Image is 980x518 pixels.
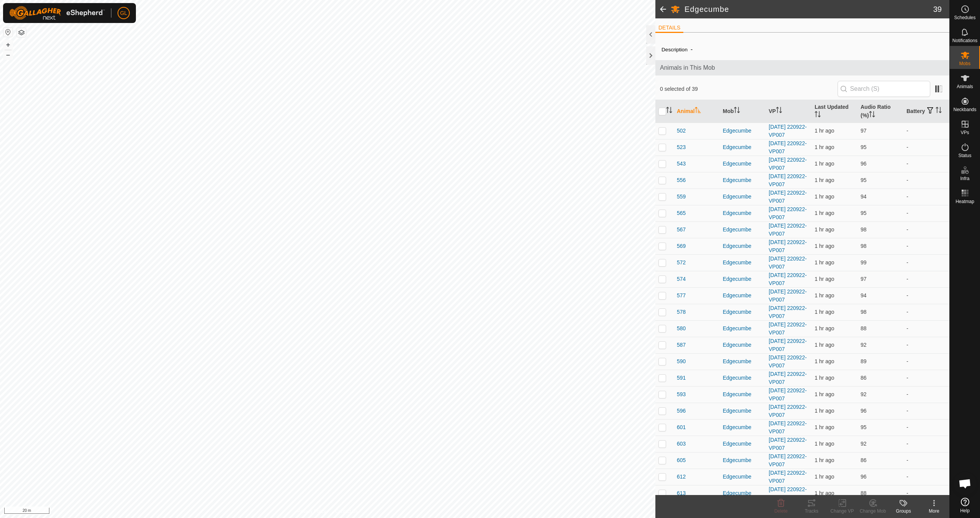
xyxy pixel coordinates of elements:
[723,440,763,448] div: Edgecumbe
[861,259,867,266] span: 99
[769,239,807,253] a: [DATE] 220922-VP007
[950,495,980,516] a: Help
[903,205,949,221] td: -
[861,144,867,150] span: 95
[933,3,942,15] span: 39
[815,358,834,364] span: 5 Oct 2025, 8:36 am
[861,276,867,282] span: 97
[861,226,867,233] span: 98
[723,423,763,431] div: Edgecumbe
[960,130,969,135] span: VPs
[677,489,686,497] span: 613
[903,271,949,287] td: -
[660,85,838,93] span: 0 selected of 39
[861,490,867,496] span: 88
[954,15,975,20] span: Schedules
[677,440,686,448] span: 603
[677,390,686,398] span: 593
[903,221,949,238] td: -
[903,189,949,205] td: -
[776,108,782,114] p-sorticon: Activate to sort
[861,177,867,183] span: 95
[903,304,949,320] td: -
[903,320,949,337] td: -
[769,140,807,154] a: [DATE] 220922-VP007
[861,193,867,200] span: 94
[861,342,867,348] span: 92
[815,391,834,397] span: 5 Oct 2025, 8:37 am
[857,508,888,515] div: Change Mob
[838,81,930,97] input: Search (S)
[861,161,867,167] span: 96
[827,508,857,515] div: Change VP
[815,342,834,348] span: 5 Oct 2025, 8:37 am
[660,63,945,72] span: Animals in This Mob
[723,275,763,283] div: Edgecumbe
[815,193,834,200] span: 5 Oct 2025, 8:36 am
[677,209,686,217] span: 565
[723,456,763,464] div: Edgecumbe
[677,160,686,168] span: 543
[903,419,949,436] td: -
[723,209,763,217] div: Edgecumbe
[952,38,977,43] span: Notifications
[723,176,763,184] div: Edgecumbe
[903,156,949,172] td: -
[677,226,686,234] span: 567
[655,24,683,33] li: DETAILS
[723,292,763,300] div: Edgecumbe
[958,153,971,158] span: Status
[815,243,834,249] span: 5 Oct 2025, 8:36 am
[815,226,834,233] span: 5 Oct 2025, 8:36 am
[769,124,807,138] a: [DATE] 220922-VP007
[677,374,686,382] span: 591
[677,341,686,349] span: 587
[815,325,834,331] span: 5 Oct 2025, 8:37 am
[677,127,686,135] span: 502
[815,128,834,134] span: 5 Oct 2025, 8:36 am
[955,199,974,204] span: Heatmap
[861,424,867,430] span: 95
[815,177,834,183] span: 5 Oct 2025, 8:36 am
[869,112,875,118] p-sorticon: Activate to sort
[953,107,976,112] span: Neckbands
[684,5,933,14] h2: Edgecumbe
[120,9,127,17] span: GL
[677,473,686,481] span: 612
[769,289,807,303] a: [DATE] 220922-VP007
[903,353,949,370] td: -
[723,357,763,366] div: Edgecumbe
[769,371,807,385] a: [DATE] 220922-VP007
[857,100,903,123] th: Audio Ratio (%)
[812,100,857,123] th: Last Updated
[861,325,867,331] span: 88
[815,161,834,167] span: 5 Oct 2025, 8:36 am
[723,390,763,398] div: Edgecumbe
[903,123,949,139] td: -
[769,437,807,451] a: [DATE] 220922-VP007
[723,489,763,497] div: Edgecumbe
[903,238,949,254] td: -
[723,407,763,415] div: Edgecumbe
[903,172,949,189] td: -
[769,321,807,336] a: [DATE] 220922-VP007
[960,176,969,181] span: Infra
[815,144,834,150] span: 5 Oct 2025, 8:36 am
[723,226,763,234] div: Edgecumbe
[957,84,973,89] span: Animals
[861,474,867,480] span: 96
[769,470,807,484] a: [DATE] 220922-VP007
[720,100,766,123] th: Mob
[723,143,763,151] div: Edgecumbe
[903,370,949,386] td: -
[769,272,807,286] a: [DATE] 220922-VP007
[723,325,763,333] div: Edgecumbe
[3,40,13,49] button: +
[861,292,867,298] span: 94
[723,308,763,316] div: Edgecumbe
[17,28,26,37] button: Map Layers
[677,407,686,415] span: 596
[815,457,834,463] span: 5 Oct 2025, 8:36 am
[903,436,949,452] td: -
[677,456,686,464] span: 605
